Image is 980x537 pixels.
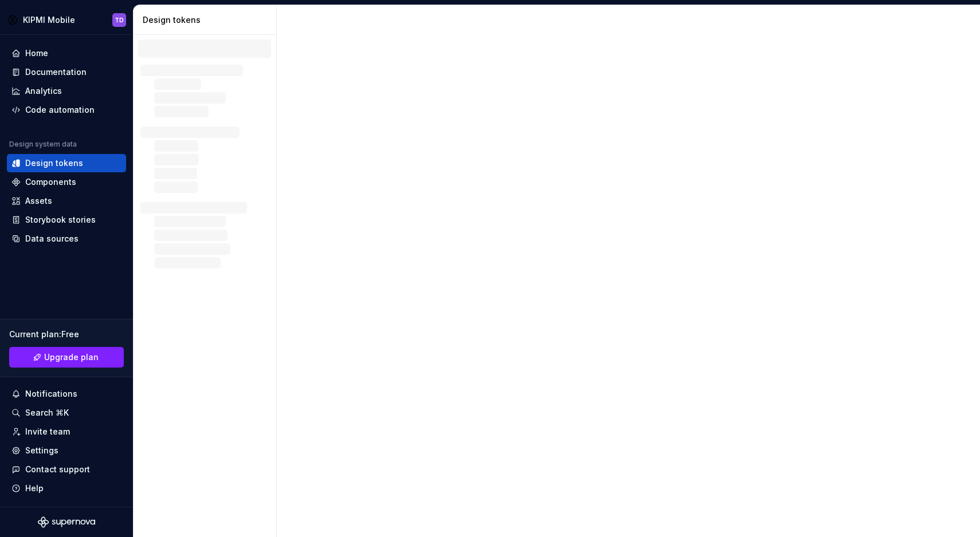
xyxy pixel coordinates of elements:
[25,104,95,116] div: Code automation
[25,48,48,59] div: Home
[25,445,58,456] div: Settings
[25,426,70,437] div: Invite team
[7,63,126,81] a: Documentation
[9,347,124,368] button: Upgrade plan
[23,14,75,26] div: KIPMI Mobile
[9,140,77,149] div: Design system data
[25,157,83,169] div: Design tokens
[25,214,96,226] div: Storybook stories
[7,173,126,191] a: Components
[7,154,126,172] a: Design tokens
[7,404,126,422] button: Search ⌘K
[9,329,124,340] div: Current plan : Free
[25,176,76,188] div: Components
[25,85,62,97] div: Analytics
[115,15,124,25] div: TD
[38,516,95,528] svg: Supernova Logo
[7,44,126,62] a: Home
[25,195,52,207] div: Assets
[7,82,126,100] a: Analytics
[7,211,126,229] a: Storybook stories
[25,388,77,400] div: Notifications
[44,352,99,363] span: Upgrade plan
[7,441,126,460] a: Settings
[25,464,90,475] div: Contact support
[7,423,126,441] a: Invite team
[25,66,87,78] div: Documentation
[25,483,44,494] div: Help
[7,460,126,479] button: Contact support
[143,14,272,26] div: Design tokens
[7,385,126,403] button: Notifications
[25,407,69,418] div: Search ⌘K
[25,233,79,244] div: Data sources
[7,192,126,210] a: Assets
[7,101,126,119] a: Code automation
[7,479,126,497] button: Help
[2,7,131,32] button: KIPMI MobileTD
[7,230,126,248] a: Data sources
